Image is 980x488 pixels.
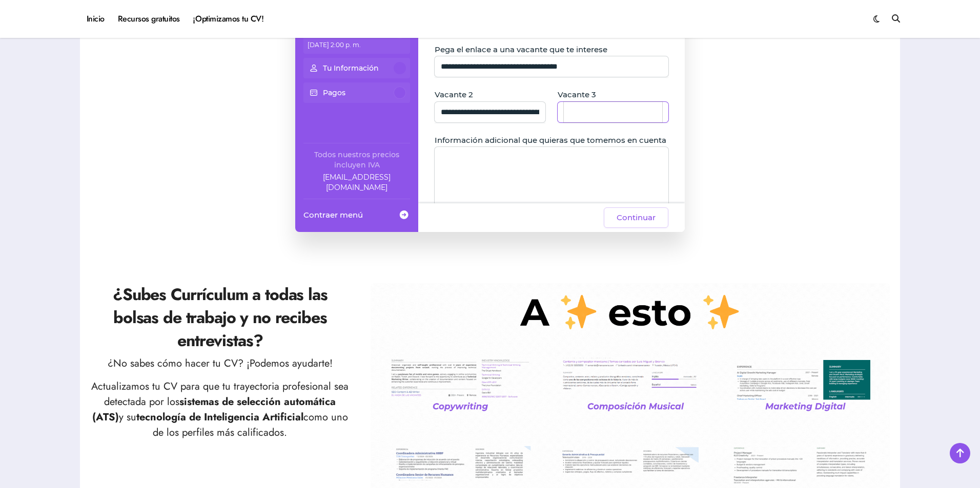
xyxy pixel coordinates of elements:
[187,5,270,33] a: ¡Optimizamos tu CV!
[323,88,345,98] p: Pagos
[303,172,410,193] a: Company email: ayuda@elhadadelasvacantes.com
[303,209,363,220] span: Contraer menú
[308,41,361,49] span: [DATE] 2:00 p. m.
[617,211,656,224] span: Continuar
[604,207,668,228] button: Continuar
[90,283,350,352] h2: ¿Subes Currículum a todas las bolsas de trabajo y no recibes entrevistas?
[92,394,336,425] strong: sistemas de selección automática (ATS)
[435,135,666,145] span: Información adicional que quieras que tomemos en cuenta
[90,356,350,371] p: ¿No sabes cómo hacer tu CV? ¡Podemos ayudarte!
[80,5,111,33] a: Inicio
[136,410,303,425] strong: tecnología de Inteligencia Artificial
[303,150,410,170] div: Todos nuestros precios incluyen IVA
[435,90,473,100] span: Vacante 2
[90,379,350,440] p: Actualizamos tu CV para que tu trayectoria profesional sea detectada por los y su como uno de los...
[111,5,187,33] a: Recursos gratuitos
[435,45,607,55] span: Pega el enlace a una vacante que te interese
[558,90,596,100] span: Vacante 3
[323,63,379,73] p: Tu Información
